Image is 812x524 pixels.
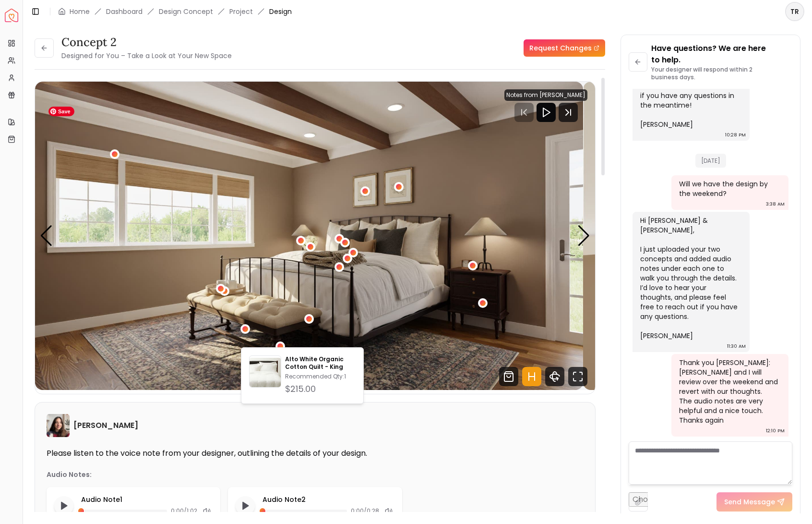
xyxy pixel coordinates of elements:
[568,367,587,386] svg: Fullscreen
[61,51,232,61] small: Designed for You – Take a Look at Your New Space
[524,39,605,57] a: Request Changes
[58,7,292,16] nav: breadcrumb
[5,9,18,22] a: Spacejoy
[35,82,595,390] div: Carousel
[285,382,356,396] div: $215.00
[70,7,90,16] a: Home
[54,496,73,515] button: Play audio note
[47,449,584,458] p: Please listen to the voice note from your designer, outlining the details of your design.
[499,367,518,386] svg: Shop Products from this design
[5,9,18,22] img: Spacejoy Logo
[725,130,746,140] div: 10:28 PM
[285,373,356,380] p: Recommended Qty: 1
[47,414,70,437] img: Maria Castillero
[229,7,253,16] a: Project
[727,341,746,351] div: 11:30 AM
[651,43,792,66] p: Have questions? We are here to help.
[201,505,213,517] div: Mute audio
[785,2,804,21] button: TR
[171,507,197,515] span: 0:00 / 1:02
[540,107,552,118] svg: Play
[577,225,590,246] div: Next slide
[236,496,255,515] button: Play audio note
[695,154,726,168] span: [DATE]
[786,3,803,20] span: TR
[81,495,213,504] p: Audio Note 1
[61,35,232,50] h3: concept 2
[250,358,281,389] img: Alto White Organic Cotton Quilt - King
[351,507,379,515] span: 0:00 / 0:28
[40,225,53,246] div: Previous slide
[47,470,92,479] p: Audio Notes:
[559,103,578,122] svg: Next Track
[679,358,779,425] div: Thank you [PERSON_NAME]: [PERSON_NAME] and I will review over the weekend and revert with our tho...
[106,7,143,16] a: Dashboard
[383,505,394,517] div: Mute audio
[640,216,740,341] div: Hi [PERSON_NAME] & [PERSON_NAME], I just uploaded your two concepts and added audio notes under e...
[73,420,138,431] h6: [PERSON_NAME]
[679,179,779,198] div: Will we have the design by the weekend?
[651,66,792,81] p: Your designer will respond within 2 business days.
[285,355,356,371] p: Alto White Organic Cotton Quilt - King
[249,355,356,396] a: Alto White Organic Cotton Quilt - KingAlto White Organic Cotton Quilt - KingRecommended Qty:1$215.00
[545,367,564,386] svg: 360 View
[48,107,74,116] span: Save
[35,82,583,390] img: Design Render 1
[35,82,583,390] div: 1 / 5
[269,7,292,16] span: Design
[504,89,587,101] div: Notes from [PERSON_NAME]
[263,495,394,504] p: Audio Note 2
[522,367,541,386] svg: Hotspots Toggle
[159,7,213,16] li: Design Concept
[766,426,785,436] div: 12:10 PM
[766,199,785,209] div: 3:38 AM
